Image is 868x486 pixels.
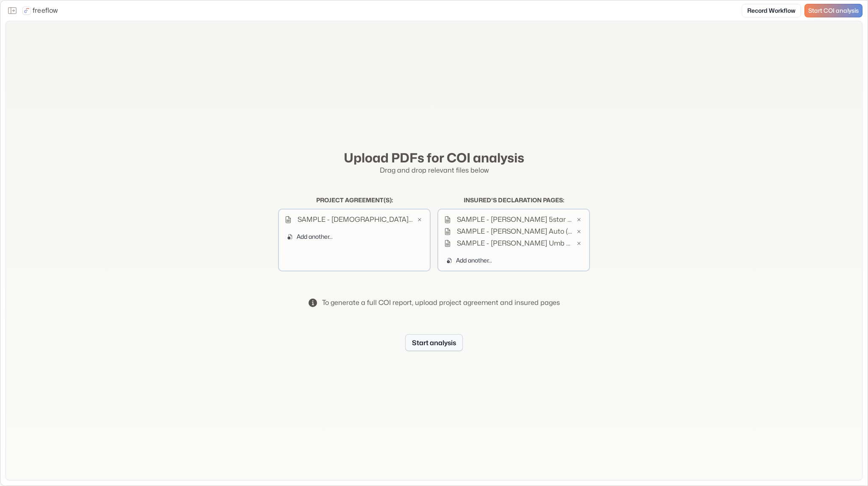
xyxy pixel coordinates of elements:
button: Remove [415,215,425,225]
h2: Upload PDFs for COI analysis [278,150,590,165]
p: SAMPLE - [PERSON_NAME] Auto (2).pdf [457,226,572,237]
p: SAMPLE - [DEMOGRAPHIC_DATA][PERSON_NAME] - RPC Bldg 16 Reno (2).pdf [298,215,413,225]
button: Add another... [442,254,497,267]
div: To generate a full COI report, upload project agreement and insured pages [322,298,560,308]
p: SAMPLE - [PERSON_NAME] 5star Pol 24-25 (2).pdf [457,215,572,225]
button: Close the sidebar [6,4,19,17]
h2: Project agreement(s) : [278,197,431,204]
a: Start COI analysis [804,4,862,17]
a: freeflow [22,6,58,16]
button: Remove [574,226,584,237]
button: Add another... [282,230,338,243]
button: Remove [574,238,584,249]
button: Start analysis [405,334,463,351]
button: Remove [574,215,584,225]
a: Record Workflow [742,4,801,17]
p: SAMPLE - [PERSON_NAME] Umb 1 (2).pdf [457,238,572,249]
p: freeflow [33,6,58,16]
p: Drag and drop relevant files below [278,165,590,176]
h2: Insured's declaration pages : [437,197,590,204]
span: Start COI analysis [808,7,859,14]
